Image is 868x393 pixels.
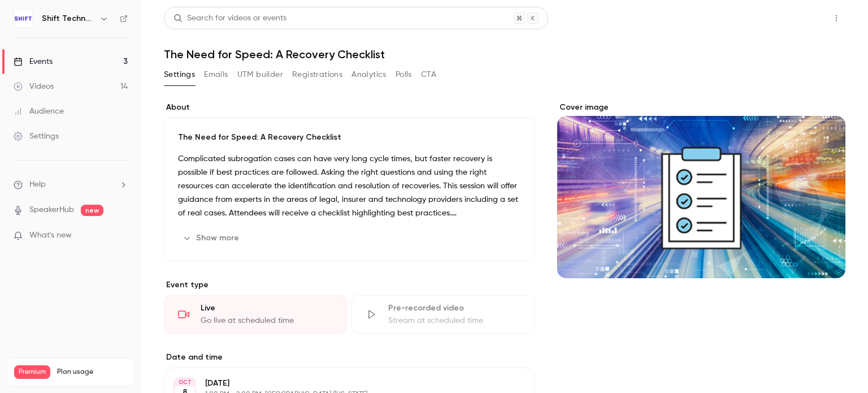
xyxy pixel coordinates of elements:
span: Premium [14,365,50,379]
button: Show more [178,229,246,247]
div: Events [14,56,53,67]
button: Share [774,7,818,29]
label: Date and time [164,352,535,363]
iframe: Noticeable Trigger [114,231,128,241]
div: Stream at scheduled time [388,315,520,326]
p: Complicated subrogation cases can have very long cycle times, but faster recovery is possible if ... [178,152,520,220]
div: OCT [175,378,195,386]
div: LiveGo live at scheduled time [164,295,347,334]
div: Go live at scheduled time [201,315,333,326]
div: Pre-recorded videoStream at scheduled time [351,295,535,334]
div: Videos [14,81,54,92]
section: Cover image [557,102,845,278]
button: Polls [396,66,412,84]
span: What's new [29,230,72,241]
label: Cover image [557,102,845,113]
h6: Shift Technology [42,13,95,24]
button: Registrations [292,66,342,84]
span: Plan usage [57,368,127,377]
button: UTM builder [237,66,283,84]
span: new [81,205,103,216]
button: Settings [164,66,195,84]
button: CTA [421,66,436,84]
p: The Need for Speed: A Recovery Checklist [178,132,520,143]
img: Shift Technology [14,10,32,28]
div: Pre-recorded video [388,303,520,314]
span: Help [29,179,46,191]
div: Live [201,303,333,314]
h1: The Need for Speed: A Recovery Checklist [164,47,845,61]
div: Search for videos or events [173,12,287,24]
div: Settings [14,131,59,142]
div: Audience [14,106,64,117]
p: Event type [164,279,535,291]
a: SpeakerHub [29,204,74,216]
p: [DATE] [205,378,475,389]
li: help-dropdown-opener [14,179,128,191]
button: Emails [204,66,228,84]
label: About [164,102,535,113]
button: Analytics [351,66,387,84]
